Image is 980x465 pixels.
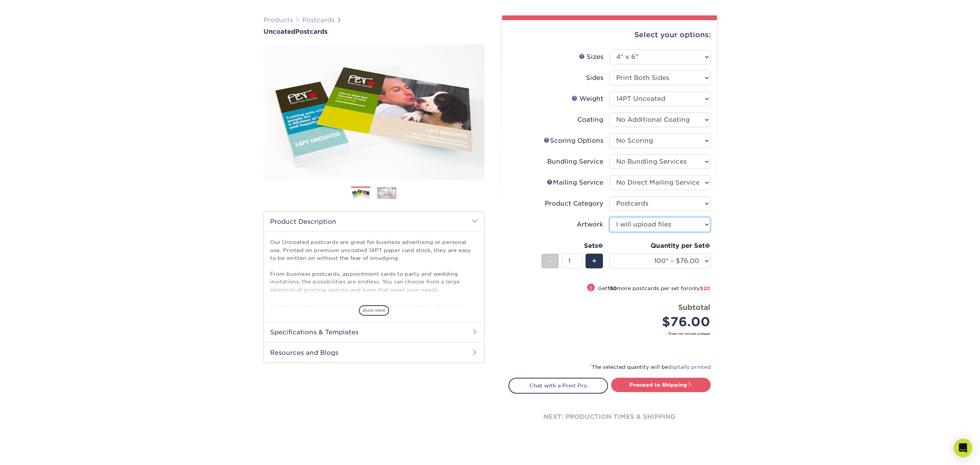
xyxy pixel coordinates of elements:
[547,178,603,187] div: Mailing Service
[598,285,710,293] small: Get more postcards per set for
[508,20,711,50] div: Select your options:
[610,241,710,251] div: Quantity per Set
[611,378,711,392] a: Proceed to Shipping
[545,199,603,208] div: Product Category
[572,94,603,104] div: Weight
[608,285,617,291] strong: 150
[678,303,710,311] strong: Subtotal
[579,52,603,62] div: Sizes
[508,394,711,440] div: next: production times & shipping
[264,322,484,342] h2: Specifications & Templates
[668,364,711,370] a: digitally printed
[954,439,972,457] div: Open Intercom Messenger
[515,331,710,336] small: *Does not include postage
[351,187,370,201] img: Postcards 01
[547,157,603,166] div: Bundling Service
[264,342,484,363] h2: Resources and Blogs
[586,73,603,83] div: Sides
[548,255,552,267] span: -
[592,255,597,267] span: +
[359,305,389,316] span: show more
[577,115,603,124] div: Coating
[264,28,484,35] a: UncoatedPostcards
[577,220,603,229] div: Artwork
[377,187,396,199] img: Postcards 02
[700,285,710,291] span: $20
[544,136,603,145] div: Scoring Options
[689,285,710,291] span: only
[302,16,334,24] a: Postcards
[264,16,293,24] a: Products
[590,284,592,292] span: !
[264,28,295,35] span: Uncoated
[270,238,478,317] p: Our Uncoated postcards are great for business advertising or personal use. Printed on premium unc...
[541,241,603,251] div: Sets
[615,313,710,331] div: $76.00
[264,28,484,35] h1: Postcards
[508,378,608,393] a: Chat with a Print Pro
[264,212,484,232] h2: Product Description
[590,364,711,370] small: The selected quantity will be
[264,36,484,189] img: Uncoated 01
